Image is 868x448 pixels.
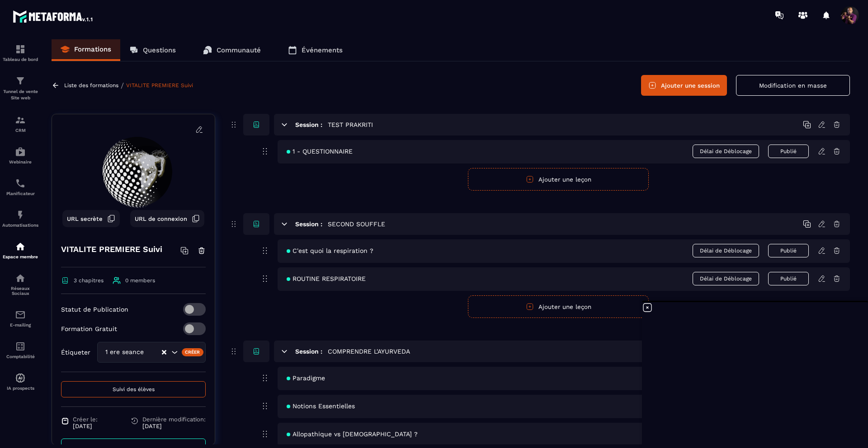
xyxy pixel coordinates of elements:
[13,8,94,24] img: logo
[302,46,343,54] p: Événements
[73,416,98,423] span: Créer le:
[15,44,26,55] img: formation
[61,381,206,397] button: Suivi des élèves
[64,82,118,89] a: Liste des formations
[287,374,325,382] span: Paradigme
[15,115,26,126] img: formation
[287,430,418,438] span: Allopathique vs [DEMOGRAPHIC_DATA] ?
[279,39,352,61] a: Événements
[73,423,98,429] p: [DATE]
[15,210,26,220] img: automations
[768,272,809,285] button: Publié
[2,266,38,303] a: social-networksocial-networkRéseaux Sociaux
[120,39,185,61] a: Questions
[61,349,90,356] p: Étiqueter
[15,75,26,86] img: formation
[15,273,26,284] img: social-network
[295,348,322,355] h6: Session :
[295,220,322,228] h6: Session :
[2,286,38,296] p: Réseaux Sociaux
[641,75,727,96] button: Ajouter une session
[2,386,38,391] p: IA prospects
[74,45,111,53] p: Formations
[768,244,809,257] button: Publié
[2,234,38,266] a: automationsautomationsEspace membre
[2,322,38,327] p: E-mailing
[2,354,38,359] p: Comptabilité
[15,146,26,157] img: automations
[693,244,759,257] span: Délai de Déblocage
[2,334,38,366] a: accountantaccountantComptabilité
[2,57,38,62] p: Tableau de bord
[97,342,206,363] div: Search for option
[693,145,759,158] span: Délai de Déblocage
[103,347,146,357] span: 1 ere seance
[2,159,38,164] p: Webinaire
[182,348,204,356] div: Créer
[2,140,38,171] a: automationsautomationsWebinaire
[61,325,117,332] p: Formation Gratuit
[328,120,373,129] h5: TEST PRAKRITI
[2,191,38,196] p: Planificateur
[287,402,355,410] span: Notions Essentielles
[2,37,38,69] a: formationformationTableau de bord
[468,295,649,318] button: Ajouter une leçon
[15,341,26,352] img: accountant
[142,416,206,423] span: Dernière modification:
[146,347,161,357] input: Search for option
[67,215,103,222] span: URL secrète
[143,46,176,54] p: Questions
[2,223,38,228] p: Automatisations
[52,39,120,61] a: Formations
[736,75,850,96] button: Modification en masse
[113,386,155,392] span: Suivi des élèves
[130,210,204,227] button: URL de connexion
[468,168,649,191] button: Ajouter une leçon
[2,89,38,101] p: Tunnel de vente Site web
[121,81,124,90] span: /
[126,82,193,89] a: VITALITE PREMIERE Suivi
[125,277,155,284] span: 0 members
[287,148,353,155] span: 1 - QUESTIONNAIRE
[194,39,270,61] a: Communauté
[162,349,166,356] button: Clear Selected
[61,243,162,256] h4: VITALITE PREMIERE Suivi
[768,145,809,158] button: Publié
[2,254,38,259] p: Espace membre
[693,272,759,285] span: Délai de Déblocage
[2,203,38,234] a: automationsautomationsAutomatisations
[142,423,206,429] p: [DATE]
[15,178,26,189] img: scheduler
[15,373,26,383] img: automations
[2,69,38,108] a: formationformationTunnel de vente Site web
[328,347,410,356] h5: COMPRENDRE L'AYURVEDA
[59,121,208,234] img: background
[135,215,187,222] span: URL de connexion
[15,309,26,320] img: email
[2,128,38,133] p: CRM
[217,46,261,54] p: Communauté
[287,247,373,254] span: C'est quoi la respiration ?
[2,303,38,334] a: emailemailE-mailing
[15,241,26,252] img: automations
[62,210,120,227] button: URL secrète
[295,121,322,128] h6: Session :
[2,108,38,140] a: formationformationCRM
[2,171,38,203] a: schedulerschedulerPlanificateur
[61,306,128,313] p: Statut de Publication
[74,277,104,284] span: 3 chapitres
[328,219,385,229] h5: SECOND SOUFFLE
[287,275,366,282] span: ROUTINE RESPIRATOIRE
